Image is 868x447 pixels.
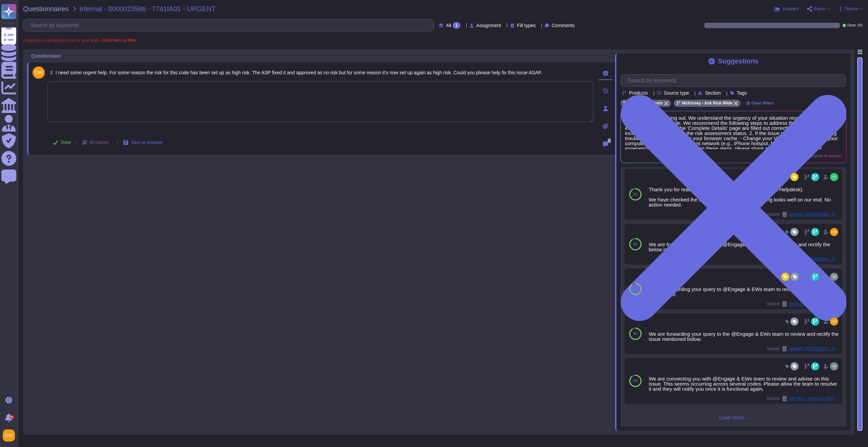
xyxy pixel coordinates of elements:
img: user [3,429,15,442]
span: 89 [633,379,637,383]
span: Internal - 0000023586 - 7741IA01 - URGENT [80,5,216,12]
span: A question is assigned to you or your team. [23,38,136,42]
div: 1 [453,22,460,29]
button: Done [47,136,76,149]
input: Search by keywords [27,19,434,31]
span: Save as template [131,140,163,144]
span: Questionnaire [31,54,61,58]
span: All [446,23,451,28]
span: Options [845,7,859,11]
img: user [830,362,838,370]
span: Questionnaires [23,5,69,12]
span: Export [814,7,826,11]
input: Search by keywords [624,75,846,86]
span: Done [61,140,71,144]
button: Analytics [774,6,799,12]
img: user [830,273,838,281]
span: Fill types [517,23,536,28]
b: Click here to filter [101,38,136,43]
button: user [1,428,20,443]
span: 90 [633,242,637,246]
img: user [830,228,838,236]
span: Comments [552,23,575,28]
span: Assignment [476,23,501,28]
span: 90 [633,287,637,291]
span: Analytics [783,7,799,11]
span: I need some urgent help. For some reason the risk for this code has been set up as high risk. The... [56,70,542,75]
div: We are connecting you with @Engage & EWs team to review and advise on this issue. This seems occu... [649,376,840,391]
span: Done: [847,24,856,27]
span: Source: [767,396,840,401]
div: 9+ [10,415,14,419]
span: Ask Risk - Internal / 0000022582 - Re: [PERSON_NAME], please complete Risk Assessment(s) prior to... [789,396,840,401]
span: Load more... [620,415,846,420]
span: 91 [633,192,637,196]
img: user [830,317,838,326]
span: 0 [608,138,611,143]
span: 90 [633,332,637,336]
span: 1 [47,70,53,75]
span: AI Options [90,140,109,144]
button: Save as template [118,136,168,149]
span: 0 / 1 [858,24,863,27]
img: user [830,173,838,181]
img: user [33,66,45,79]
